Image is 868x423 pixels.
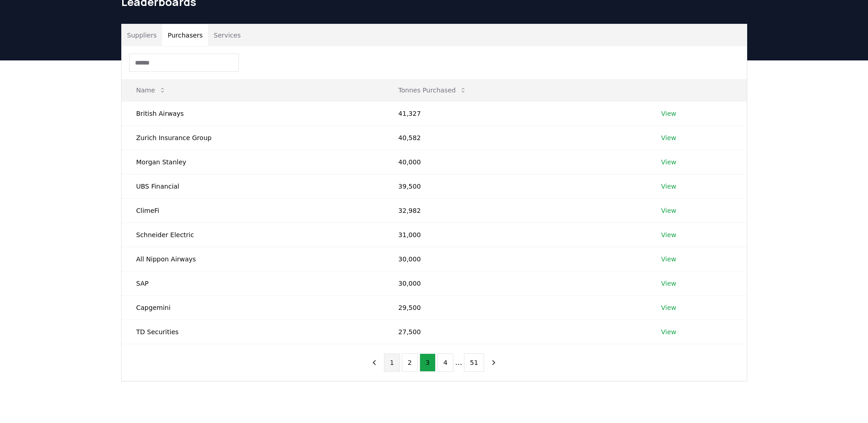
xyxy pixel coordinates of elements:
[122,295,384,320] td: Capgemini
[122,198,384,222] td: ClimeFi
[661,255,676,264] a: View
[437,353,453,372] button: 4
[384,101,647,125] td: 41,327
[122,125,384,150] td: Zurich Insurance Group
[464,353,484,372] button: 51
[455,357,462,368] li: ...
[384,271,647,295] td: 30,000
[384,320,647,344] td: 27,500
[122,247,384,271] td: All Nippon Airways
[384,125,647,150] td: 40,582
[384,222,647,247] td: 31,000
[420,353,436,372] button: 3
[129,81,173,99] button: Name
[661,182,676,191] a: View
[661,157,676,167] a: View
[384,247,647,271] td: 30,000
[661,206,676,215] a: View
[384,174,647,198] td: 39,500
[384,353,400,372] button: 1
[661,133,676,142] a: View
[122,101,384,125] td: British Airways
[162,24,208,46] button: Purchasers
[122,174,384,198] td: UBS Financial
[384,150,647,174] td: 40,000
[661,303,676,312] a: View
[391,81,474,99] button: Tonnes Purchased
[122,24,162,46] button: Suppliers
[122,222,384,247] td: Schneider Electric
[122,320,384,344] td: TD Securities
[661,109,676,118] a: View
[122,271,384,295] td: SAP
[367,353,382,372] button: previous page
[208,24,246,46] button: Services
[661,230,676,239] a: View
[661,327,676,336] a: View
[122,150,384,174] td: Morgan Stanley
[384,295,647,320] td: 29,500
[486,353,501,372] button: next page
[661,279,676,288] a: View
[402,353,418,372] button: 2
[384,198,647,222] td: 32,982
